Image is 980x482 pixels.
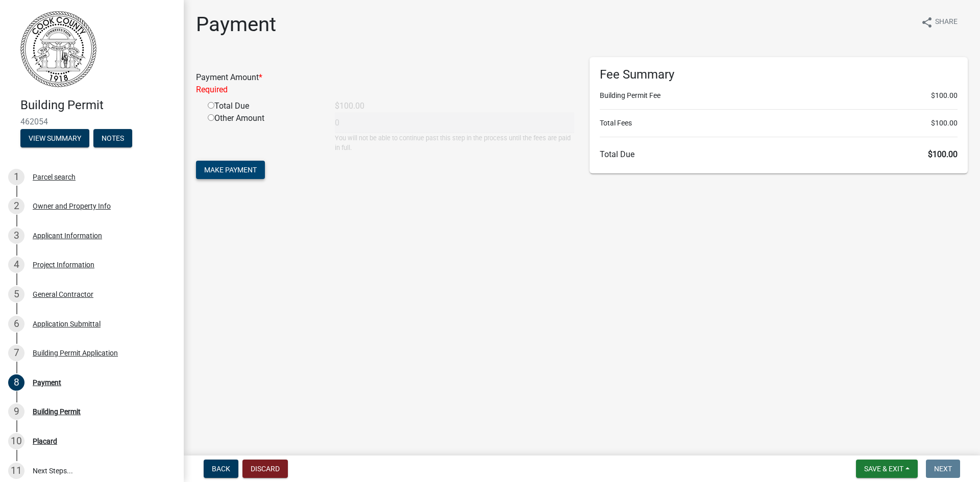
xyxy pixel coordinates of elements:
span: $100.00 [931,90,958,101]
button: Discard [242,460,288,478]
span: $100.00 [928,149,958,159]
div: Required [196,84,574,96]
div: Building Permit Application [33,349,118,357]
button: Next [926,460,960,478]
button: Back [204,460,238,478]
wm-modal-confirm: Summary [20,135,89,143]
span: 462054 [20,117,163,126]
div: Total Due [200,100,327,112]
div: Application Submittal [33,320,101,327]
div: Parcel search [33,173,76,181]
span: Save & Exit [864,465,903,473]
button: Notes [93,129,132,147]
h6: Total Due [600,149,958,159]
div: 3 [8,227,24,244]
div: 2 [8,198,24,214]
button: View Summary [20,129,89,147]
div: 11 [8,463,24,479]
div: Owner and Property Info [33,202,111,210]
button: Save & Exit [856,460,918,478]
div: 7 [8,345,24,361]
h6: Fee Summary [600,67,958,82]
div: Payment [33,379,61,386]
img: Cook County, Georgia [20,11,96,87]
div: Project Information [33,261,94,268]
button: shareShare [913,12,966,32]
i: share [921,16,933,29]
div: Placard [33,438,57,445]
div: Building Permit [33,408,81,415]
span: Next [934,465,952,473]
h4: Building Permit [20,98,176,113]
span: Back [212,465,230,473]
span: $100.00 [931,118,958,129]
div: 8 [8,374,24,391]
div: 6 [8,316,24,332]
div: 1 [8,169,24,185]
button: Make Payment [196,161,265,179]
div: Other Amount [200,112,327,153]
h1: Payment [196,12,276,37]
wm-modal-confirm: Notes [93,135,132,143]
div: General Contractor [33,291,93,298]
div: 10 [8,433,24,449]
span: Make Payment [204,166,257,174]
li: Total Fees [600,118,958,129]
div: 9 [8,403,24,420]
div: 4 [8,257,24,273]
div: Applicant Information [33,232,102,239]
span: Share [935,16,958,29]
div: Payment Amount [188,71,582,96]
li: Building Permit Fee [600,90,958,101]
div: 5 [8,286,24,302]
